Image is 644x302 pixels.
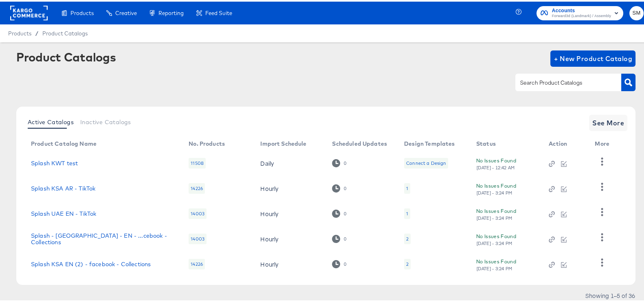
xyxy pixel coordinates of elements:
[70,8,94,15] span: Products
[332,158,346,165] div: 0
[589,113,627,129] button: See More
[158,8,184,15] span: Reporting
[16,49,116,62] div: Product Catalogs
[343,159,347,164] div: 0
[343,260,347,265] div: 0
[343,209,347,215] div: 0
[343,184,347,190] div: 0
[205,8,232,15] span: Feed Suite
[189,182,205,192] div: 14226
[343,234,347,240] div: 0
[260,139,306,145] div: Import Schedule
[189,257,205,268] div: 14226
[404,232,411,243] div: 2
[189,232,207,243] div: 14003
[254,199,325,225] td: Hourly
[542,136,588,149] th: Action
[31,231,172,244] a: Splash - [GEOGRAPHIC_DATA] - EN - ...cebook - Collections
[189,207,207,217] div: 14003
[404,182,410,192] div: 1
[470,136,542,149] th: Status
[588,136,619,149] th: More
[536,4,623,19] button: AccountsForward3d (Landmark) / Assembly
[592,116,624,127] span: See More
[406,184,408,190] div: 1
[404,257,411,268] div: 2
[552,11,611,18] span: Forward3d (Landmark) / Assembly
[552,5,611,13] span: Accounts
[585,291,635,297] div: Showing 1–5 of 36
[332,183,346,190] div: 0
[31,158,78,165] a: Splash KWT test
[42,28,88,35] a: Product Catalogs
[406,259,409,266] div: 2
[31,139,97,145] div: Product Catalog Name
[404,207,410,217] div: 1
[554,51,632,63] span: + New Product Catalog
[519,77,605,86] input: Search Product Catalogs
[633,7,640,16] span: SM
[406,234,409,241] div: 2
[629,4,644,19] button: SM
[189,156,206,167] div: 11508
[332,258,346,266] div: 0
[404,139,455,145] div: Design Templates
[31,259,151,266] a: Splash KSA EN (2) - facebook - Collections
[189,139,225,145] div: No. Products
[406,209,408,215] div: 1
[254,149,325,174] td: Daily
[31,28,42,35] span: /
[332,208,346,216] div: 0
[406,158,446,165] div: Connect a Design
[115,8,137,15] span: Creative
[254,174,325,199] td: Hourly
[31,209,96,215] a: Splash UAE EN - TikTok
[80,117,131,124] span: Inactive Catalogs
[31,184,95,190] a: Splash KSA AR - TikTok
[332,233,346,241] div: 0
[254,250,325,275] td: Hourly
[404,156,448,167] div: Connect a Design
[550,49,635,65] button: + New Product Catalog
[28,117,74,124] span: Active Catalogs
[8,28,31,35] span: Products
[254,225,325,250] td: Hourly
[332,139,387,145] div: Scheduled Updates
